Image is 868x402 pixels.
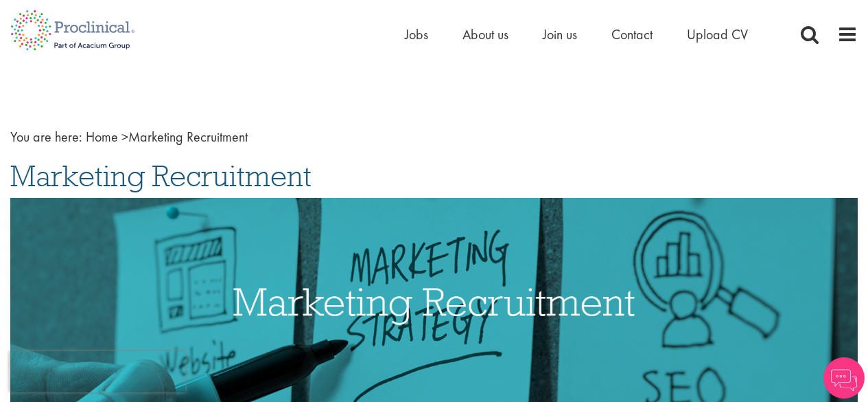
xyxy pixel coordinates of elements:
span: Marketing Recruitment [10,157,312,194]
span: You are here: [10,128,82,146]
span: > [121,128,128,146]
a: Contact [611,25,653,43]
a: Join us [543,25,577,43]
a: About us [462,25,508,43]
a: Jobs [405,25,428,43]
span: Marketing Recruitment [86,128,248,146]
img: Chatbot [823,357,865,399]
a: Upload CV [687,25,748,43]
a: breadcrumb link to Home [86,128,118,146]
iframe: reCAPTCHA [10,351,185,392]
